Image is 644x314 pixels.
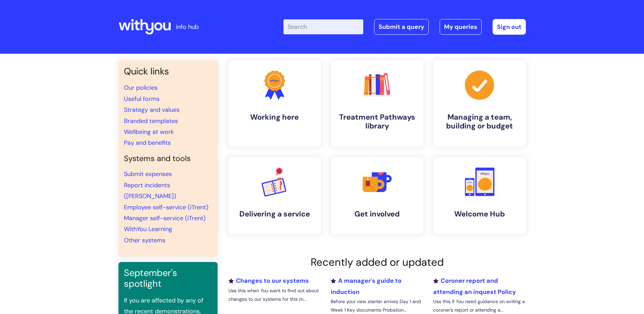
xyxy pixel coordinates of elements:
[176,21,199,32] p: info hub
[124,170,172,178] a: Submit expenses
[331,277,402,296] a: A manager's guide to induction
[440,19,482,35] a: My queries
[331,157,423,234] a: Get involved
[124,139,171,147] a: Pay and benefits
[228,60,321,146] a: Working here
[124,236,165,244] a: Other systems
[433,277,516,296] a: Coroner report and attending an inquest Policy
[124,128,174,136] a: Wellbeing at work
[124,181,176,200] a: Report incidents ([PERSON_NAME])
[124,117,178,125] a: Branded templates
[439,210,520,219] h4: Welcome Hub
[124,214,206,222] a: Manager self-service (iTrent)
[493,19,526,35] a: Sign out
[124,154,212,163] h4: Systems and tools
[234,113,315,122] h4: Working here
[283,19,363,34] input: Search
[228,286,321,303] p: Use this when You want to find out about changes to our systems for this m...
[336,210,418,219] h4: Get involved
[124,66,212,77] h3: Quick links
[234,210,315,219] h4: Delivering a service
[124,106,180,114] a: Strategy and values
[283,19,526,35] div: | -
[124,203,208,211] a: Employee self-service (iTrent)
[228,157,321,234] a: Delivering a service
[374,19,429,35] a: Submit a query
[439,113,520,131] h4: Managing a team, building or budget
[434,60,526,146] a: Managing a team, building or budget
[228,256,526,268] h2: Recently added or updated
[124,95,160,103] a: Useful forms
[124,84,158,92] a: Our policies
[336,113,418,131] h4: Treatment Pathways library
[124,267,212,290] h3: September's spotlight
[228,277,309,285] a: Changes to our systems
[434,157,526,234] a: Welcome Hub
[331,60,423,146] a: Treatment Pathways library
[124,225,172,233] a: WithYou Learning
